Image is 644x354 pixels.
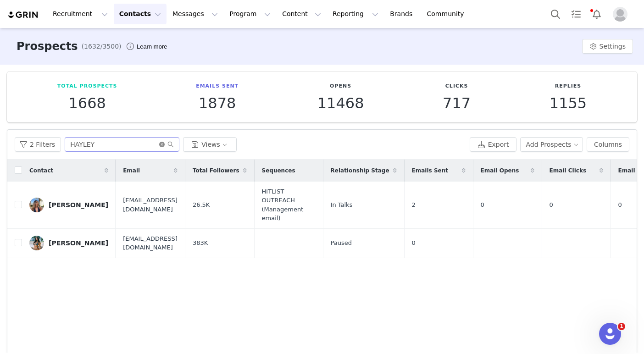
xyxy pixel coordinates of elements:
span: 0 [412,238,416,248]
span: Paused [331,238,352,248]
button: Export [470,137,516,152]
p: 1878 [196,95,239,111]
button: 2 Filters [15,137,61,152]
a: Tasks [566,4,586,24]
p: Emails Sent [196,83,239,90]
button: Notifications [587,4,607,24]
div: [PERSON_NAME] [49,239,108,247]
span: Contact [29,166,53,175]
span: 0 [550,200,553,210]
span: Total Followers [193,166,239,175]
span: 383K [193,238,208,248]
button: Profile [607,7,637,22]
p: Opens [317,83,364,90]
h3: Prospects [17,38,78,55]
button: Settings [582,39,633,54]
p: Clicks [443,83,471,90]
img: grin logo [7,11,39,19]
span: Emails Sent [412,166,448,175]
p: 11468 [317,95,364,111]
a: Brands [384,4,421,24]
img: 345c43cb-d112-4ab0-a54d-599c5f5b7fe5.jpg [29,236,44,250]
span: [EMAIL_ADDRESS][DOMAIN_NAME] [123,234,178,252]
button: Reporting [327,4,384,24]
p: Replies [550,83,587,90]
div: Tooltip anchor [135,42,169,51]
iframe: Intercom live chat [599,323,621,345]
span: HITLIST OUTREACH (Management email) [262,187,316,223]
img: placeholder-profile.jpg [613,7,627,22]
button: Add Prospects [520,137,583,152]
span: Email Opens [481,166,519,175]
img: 7dfcb81a-eccc-4f14-806a-52eb4b3387e8--s.jpg [29,198,44,212]
span: 1 [618,323,625,330]
button: Messages [167,4,223,24]
span: [EMAIL_ADDRESS][DOMAIN_NAME] [123,196,178,214]
button: Contacts [114,4,167,24]
span: (1632/3500) [82,42,122,51]
span: Email Clicks [550,166,586,175]
div: [PERSON_NAME] [49,201,108,209]
button: Columns [587,137,629,152]
i: icon: close-circle [159,142,165,147]
p: Total Prospects [57,83,117,90]
span: 2 [412,200,416,210]
p: 1668 [57,95,117,111]
span: Email [123,166,140,175]
span: 0 [481,200,484,210]
span: 26.5K [193,200,210,210]
input: Search... [65,137,179,152]
span: Sequences [262,166,295,175]
a: [PERSON_NAME] [29,236,108,250]
p: 717 [443,95,471,111]
span: In Talks [331,200,353,210]
button: Recruitment [47,4,113,24]
button: Program [224,4,276,24]
a: Community [422,4,474,24]
a: [PERSON_NAME] [29,198,108,212]
p: 1155 [550,95,587,111]
button: Content [277,4,327,24]
button: Search [545,4,566,24]
span: Relationship Stage [331,166,389,175]
button: Views [183,137,237,152]
i: icon: search [167,141,174,148]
